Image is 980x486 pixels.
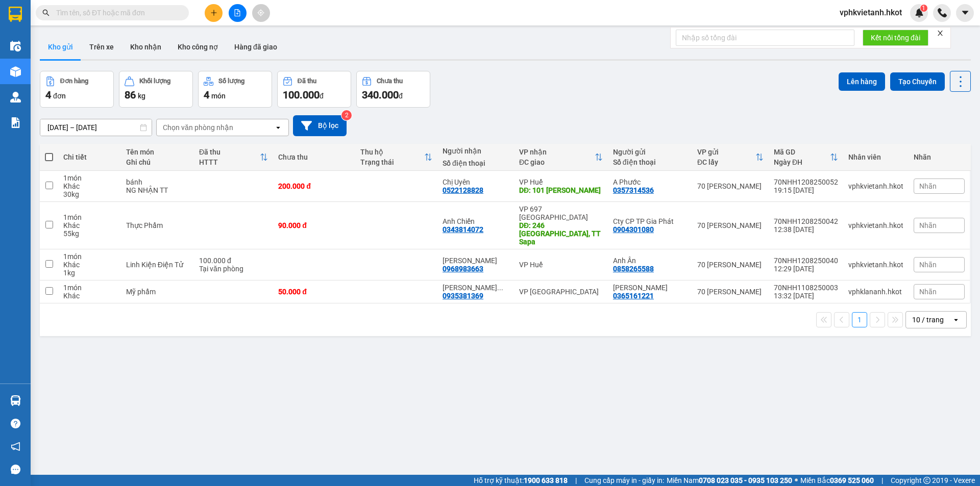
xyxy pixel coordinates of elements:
button: Kho nhận [122,35,169,59]
button: Đã thu100.000đ [277,71,351,108]
span: Nhãn [919,182,937,190]
span: 4 [204,89,209,101]
div: Khối lượng [139,78,170,85]
button: Khối lượng86kg [119,71,193,108]
div: Anh Chiến [443,217,509,225]
div: Nhãn [914,153,965,161]
div: Tại văn phòng [199,265,268,273]
th: Toggle SortBy [769,144,843,171]
button: Hàng đã giao [226,35,285,59]
div: Số lượng [218,78,244,85]
button: Kết nối tổng đài [863,30,928,46]
div: Tường Vi [613,284,687,292]
div: 13:32 [DATE] [774,292,838,300]
div: 70 [PERSON_NAME] [697,221,764,229]
span: Miền Bắc [800,475,874,486]
div: VP gửi [697,148,755,156]
button: Kho công nợ [169,35,226,59]
div: 1 món [63,213,115,221]
div: VP nhận [519,148,595,156]
div: Tên món [126,148,189,156]
span: món [211,92,226,100]
div: 55 kg [63,229,115,238]
div: 1 món [63,174,115,182]
span: đ [399,92,403,100]
div: 12:29 [DATE] [774,265,838,273]
input: Nhập số tổng đài [676,30,854,46]
span: 1 [922,5,925,12]
div: Chi tiết [63,153,115,161]
div: 10 / trang [912,315,944,325]
div: VP Huế [519,178,603,186]
div: Ghi chú [126,158,189,166]
div: VP Huế [519,261,603,269]
div: Người gửi [613,148,687,156]
span: Cung cấp máy in - giấy in: [584,475,664,486]
span: Nhãn [919,261,937,269]
div: VP [GEOGRAPHIC_DATA] [519,288,603,296]
div: DĐ: 246 Điện Biên Phủ, TT Sapa [519,221,603,246]
div: Mã GD [774,148,830,156]
button: Số lượng4món [198,71,272,108]
div: Nhân viên [848,153,903,161]
div: Thu hộ [360,148,424,156]
img: phone-icon [938,8,947,17]
div: Số điện thoại [613,158,687,166]
div: bánh [126,178,189,186]
span: question-circle [11,419,20,428]
div: Chị Uyên [443,178,509,186]
span: close [937,30,944,37]
th: Toggle SortBy [514,144,608,171]
strong: 0708 023 035 - 0935 103 250 [699,476,792,484]
div: 1 món [63,284,115,292]
img: warehouse-icon [10,66,21,77]
div: 0365161221 [613,292,654,300]
span: Nhãn [919,221,937,229]
button: Trên xe [81,35,122,59]
span: notification [11,442,20,451]
div: Đã thu [298,78,316,85]
div: 70 [PERSON_NAME] [697,182,764,190]
div: 70NHH1108250003 [774,284,838,292]
span: plus [210,9,217,16]
div: Chưa thu [377,78,403,85]
span: 86 [125,89,136,101]
button: Lên hàng [839,72,885,91]
div: 19:15 [DATE] [774,186,838,194]
button: Chưa thu340.000đ [356,71,430,108]
div: Đơn hàng [60,78,88,85]
span: | [881,475,883,486]
div: ĐC lấy [697,158,755,166]
div: 0935381369 [443,292,483,300]
sup: 1 [920,5,927,12]
div: ĐC giao [519,158,595,166]
div: 70NHH1208250040 [774,257,838,265]
span: 4 [45,89,51,101]
div: 0858265588 [613,265,654,273]
div: 70NHH1208250052 [774,178,838,186]
div: 70 [PERSON_NAME] [697,261,764,269]
button: Kho gửi [40,35,81,59]
div: Khác [63,182,115,190]
div: Cty CP TP Gia Phát [613,217,687,225]
strong: 1900 633 818 [524,476,568,484]
input: Tìm tên, số ĐT hoặc mã đơn [56,7,177,18]
div: 50.000 đ [278,288,350,296]
div: HTTT [199,158,260,166]
span: ⚪️ [795,478,798,482]
span: file-add [234,9,241,16]
div: Anh Ân [613,257,687,265]
span: Hỗ trợ kỹ thuật: [474,475,568,486]
span: ... [497,284,503,292]
img: warehouse-icon [10,92,21,103]
span: aim [257,9,264,16]
div: 100.000 đ [199,257,268,265]
div: Chưa thu [278,153,350,161]
img: warehouse-icon [10,41,21,52]
div: Người nhận [443,147,509,155]
div: 200.000 đ [278,182,350,190]
strong: 0369 525 060 [830,476,874,484]
span: đơn [53,92,66,100]
div: Linh Kiện Điện Tử [126,261,189,269]
img: warehouse-icon [10,395,21,406]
